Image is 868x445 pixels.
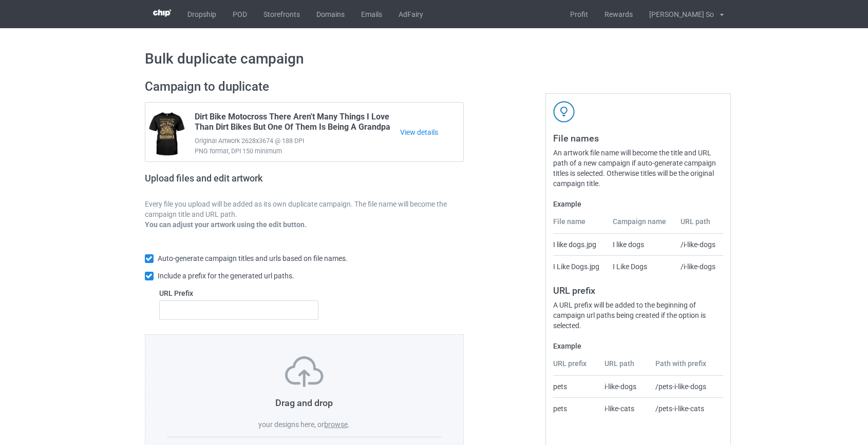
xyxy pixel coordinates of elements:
h1: Bulk duplicate campaign [145,50,724,68]
h2: Campaign to duplicate [145,79,464,95]
h3: URL prefix [553,285,723,296]
td: i-like-cats [599,397,650,419]
td: i-like-dogs [599,376,650,397]
img: svg+xml;base64,PD94bWwgdmVyc2lvbj0iMS4wIiBlbmNvZGluZz0iVVRGLTgiPz4KPHN2ZyB3aWR0aD0iNzVweCIgaGVpZ2... [285,356,324,387]
b: You can adjust your artwork using the edit button. [145,220,307,229]
td: pets [553,376,599,397]
span: Dirt Bike Motocross There Aren't Many Things I Love Than Dirt Bikes But One Of Them Is Being A Gr... [195,112,401,136]
td: /i-like-dogs [675,255,723,277]
span: . [348,420,350,429]
span: PNG format, DPI 150 minimum [195,146,401,156]
div: A URL prefix will be added to the beginning of campaign url paths being created if the option is ... [553,300,723,331]
th: URL path [599,358,650,376]
th: Campaign name [607,216,675,234]
h3: File names [553,132,723,144]
th: URL path [675,216,723,234]
td: I Like Dogs [607,255,675,277]
td: I like dogs [607,234,675,255]
td: I like dogs.jpg [553,234,607,255]
h3: Drag and drop [167,397,442,409]
td: I Like Dogs.jpg [553,255,607,277]
th: URL prefix [553,358,599,376]
label: Example [553,341,723,351]
div: [PERSON_NAME] So [641,2,714,27]
a: View details [400,127,463,137]
span: your designs here, or [258,420,324,429]
label: URL Prefix [159,288,319,298]
p: Every file you upload will be added as its own duplicate campaign. The file name will become the ... [145,199,464,219]
td: pets [553,397,599,419]
th: File name [553,216,607,234]
label: Example [553,199,723,209]
div: An artwork file name will become the title and URL path of a new campaign if auto-generate campai... [553,148,723,189]
td: /pets-i-like-cats [650,397,723,419]
span: Auto-generate campaign titles and urls based on file names. [158,254,348,262]
label: browse [324,420,348,429]
span: Original Artwork 2628x3674 @ 188 DPI [195,136,401,146]
img: 3d383065fc803cdd16c62507c020ddf8.png [153,9,171,17]
td: /pets-i-like-dogs [650,376,723,397]
th: Path with prefix [650,358,723,376]
span: Include a prefix for the generated url paths. [158,272,294,280]
h2: Upload files and edit artwork [145,173,336,192]
img: svg+xml;base64,PD94bWwgdmVyc2lvbj0iMS4wIiBlbmNvZGluZz0iVVRGLTgiPz4KPHN2ZyB3aWR0aD0iNDJweCIgaGVpZ2... [553,101,575,123]
td: /i-like-dogs [675,234,723,255]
